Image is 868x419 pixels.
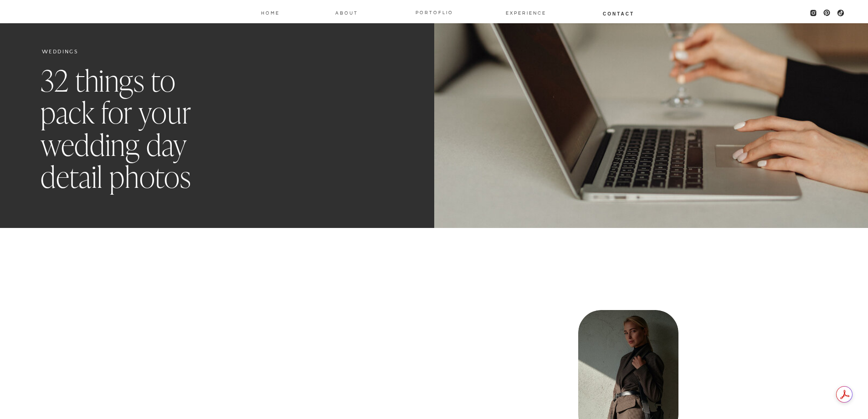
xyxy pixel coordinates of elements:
[412,8,457,16] a: PORTOFLIO
[506,9,539,16] a: EXPERIENCE
[261,9,281,16] a: Home
[602,10,635,17] a: Contact
[42,49,78,55] a: Weddings
[335,9,359,16] a: About
[41,66,233,194] h1: 32 things to pack for your wedding day detail photos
